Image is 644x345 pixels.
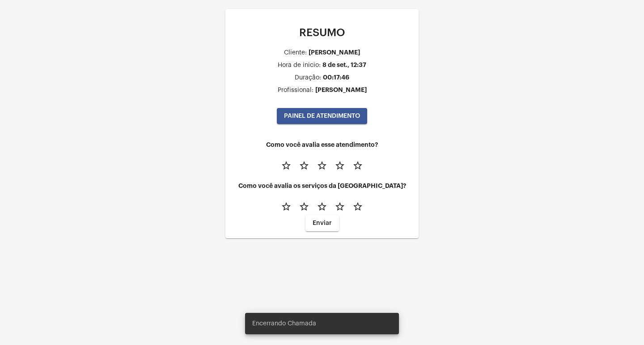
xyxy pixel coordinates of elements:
[317,201,327,212] mat-icon: star_border
[284,113,360,119] span: PAINEL DE ATENDIMENTO
[277,108,367,124] button: PAINEL DE ATENDIMENTO
[281,160,292,171] mat-icon: star_border
[313,220,332,226] span: Enviar
[233,27,411,38] p: RESUMO
[335,160,345,171] mat-icon: star_border
[295,75,321,81] div: Duração:
[309,49,360,56] div: [PERSON_NAME]
[299,201,309,212] mat-icon: star_border
[335,201,345,212] mat-icon: star_border
[315,87,367,93] div: [PERSON_NAME]
[278,87,314,94] div: Profissional:
[233,183,411,189] h4: Como você avalia os serviços da [GEOGRAPHIC_DATA]?
[323,74,349,81] div: 00:17:46
[322,62,366,68] div: 8 de set., 12:37
[281,201,292,212] mat-icon: star_border
[284,50,307,56] div: Cliente:
[317,160,327,171] mat-icon: star_border
[252,319,316,328] span: Encerrando Chamada
[352,201,363,212] mat-icon: star_border
[278,62,321,69] div: Hora de inicio:
[352,160,363,171] mat-icon: star_border
[299,160,309,171] mat-icon: star_border
[233,141,411,148] h4: Como você avalia esse atendimento?
[305,215,339,231] button: Enviar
